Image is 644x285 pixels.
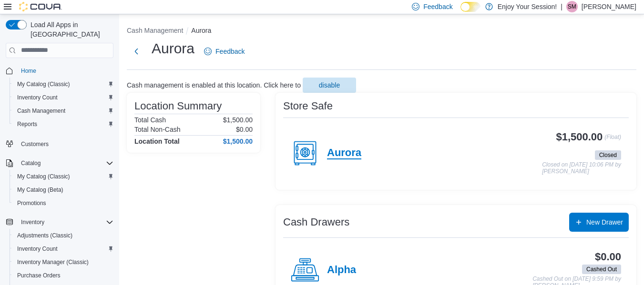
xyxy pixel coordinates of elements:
[13,92,61,103] a: Inventory Count
[13,256,113,268] span: Inventory Manager (Classic)
[10,256,117,269] button: Inventory Manager (Classic)
[582,1,636,12] p: [PERSON_NAME]
[17,120,37,128] span: Reports
[17,138,113,149] span: Customers
[223,138,253,145] h4: $1,500.00
[283,216,349,228] h3: Cash Drawers
[17,258,89,266] span: Inventory Manager (Classic)
[134,138,180,145] h4: Location Total
[27,20,113,39] span: Load All Apps in [GEOGRAPHIC_DATA]
[586,265,617,274] span: Cashed Out
[13,171,74,182] a: My Catalog (Classic)
[10,242,117,256] button: Inventory Count
[582,265,621,274] span: Cashed Out
[283,100,333,112] h3: Store Safe
[17,199,46,207] span: Promotions
[569,213,629,232] button: New Drawer
[10,91,117,104] button: Inventory Count
[460,2,480,12] input: Dark Mode
[498,1,557,12] p: Enjoy Your Session!
[17,107,65,115] span: Cash Management
[10,118,117,131] button: Reports
[2,137,117,150] button: Customers
[604,131,621,148] p: (Float)
[13,171,113,182] span: My Catalog (Classic)
[127,81,301,89] p: Cash management is enabled at this location. Click here to
[21,67,36,75] span: Home
[13,92,113,103] span: Inventory Count
[17,173,70,180] span: My Catalog (Classic)
[10,229,117,242] button: Adjustments (Classic)
[556,131,603,143] h3: $1,500.00
[13,270,113,281] span: Purchase Orders
[17,138,52,150] a: Customers
[13,256,92,268] a: Inventory Manager (Classic)
[2,157,117,170] button: Catalog
[10,170,117,183] button: My Catalog (Classic)
[10,183,117,197] button: My Catalog (Beta)
[13,118,113,130] span: Reports
[17,94,58,101] span: Inventory Count
[13,230,76,241] a: Adjustments (Classic)
[13,243,61,255] a: Inventory Count
[127,26,636,37] nav: An example of EuiBreadcrumbs
[303,78,356,93] button: disable
[13,230,113,241] span: Adjustments (Classic)
[13,184,67,196] a: My Catalog (Beta)
[13,105,113,117] span: Cash Management
[127,27,183,34] button: Cash Management
[13,270,64,281] a: Purchase Orders
[13,79,74,90] a: My Catalog (Classic)
[17,216,113,228] span: Inventory
[17,65,40,77] a: Home
[13,79,113,90] span: My Catalog (Classic)
[423,2,452,11] span: Feedback
[2,64,117,78] button: Home
[215,47,245,56] span: Feedback
[561,1,562,12] p: |
[17,245,58,253] span: Inventory Count
[17,216,48,228] button: Inventory
[236,126,253,133] p: $0.00
[223,116,253,124] p: $1,500.00
[13,105,69,117] a: Cash Management
[13,184,113,196] span: My Catalog (Beta)
[460,12,461,12] span: Dark Mode
[127,42,146,61] button: Next
[10,197,117,210] button: Promotions
[10,104,117,118] button: Cash Management
[17,157,113,169] span: Catalog
[152,39,194,58] h1: Aurora
[327,147,361,159] h4: Aurora
[191,27,211,34] button: Aurora
[586,217,623,227] span: New Drawer
[17,232,72,239] span: Adjustments (Classic)
[13,118,41,130] a: Reports
[21,159,41,167] span: Catalog
[17,80,70,88] span: My Catalog (Classic)
[595,251,621,263] h3: $0.00
[13,197,50,209] a: Promotions
[17,65,113,77] span: Home
[17,186,63,194] span: My Catalog (Beta)
[21,140,49,148] span: Customers
[13,243,113,255] span: Inventory Count
[17,157,44,169] button: Catalog
[13,197,113,209] span: Promotions
[134,126,181,133] h6: Total Non-Cash
[319,80,340,90] span: disable
[542,162,621,175] p: Closed on [DATE] 10:06 PM by [PERSON_NAME]
[2,216,117,229] button: Inventory
[134,116,166,124] h6: Total Cash
[599,151,617,159] span: Closed
[19,2,62,11] img: Cova
[21,218,44,226] span: Inventory
[200,42,248,61] a: Feedback
[134,100,222,112] h3: Location Summary
[595,150,621,160] span: Closed
[17,272,61,279] span: Purchase Orders
[10,78,117,91] button: My Catalog (Classic)
[327,264,356,276] h4: Alpha
[568,1,576,12] span: SM
[10,269,117,282] button: Purchase Orders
